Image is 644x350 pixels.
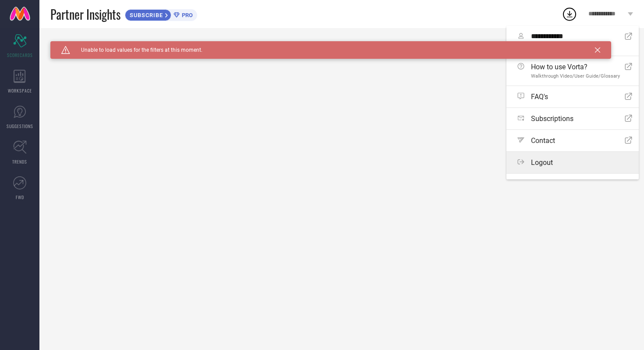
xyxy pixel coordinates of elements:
span: Partner Insights [50,5,120,23]
span: TRENDS [12,158,27,165]
a: SUBSCRIBEPRO [125,7,197,21]
span: FWD [16,194,24,200]
a: FAQ's [506,86,639,107]
span: SUBSCRIBE [125,12,165,18]
div: Unable to load filters at this moment. Please try later. [50,41,633,48]
a: How to use Vorta?Walkthrough Video/User Guide/Glossary [506,56,639,86]
span: Unable to load values for the filters at this moment. [70,47,202,53]
span: Walkthrough Video/User Guide/Glossary [531,73,620,79]
a: Subscriptions [506,108,639,129]
span: Subscriptions [531,114,573,123]
div: Open download list [562,6,577,22]
span: Contact [531,136,555,145]
span: SUGGESTIONS [7,123,33,129]
span: Logout [531,158,553,167]
span: How to use Vorta? [531,63,620,71]
span: WORKSPACE [8,87,32,94]
span: SCORECARDS [7,52,33,58]
span: PRO [180,12,193,18]
span: FAQ's [531,93,548,101]
a: Contact [506,130,639,151]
